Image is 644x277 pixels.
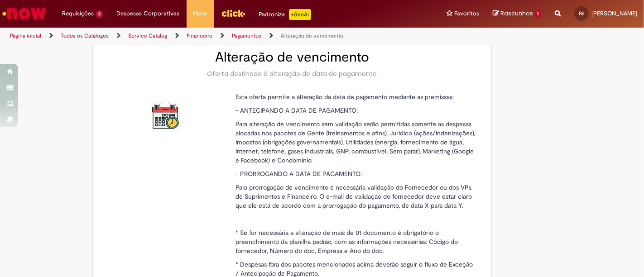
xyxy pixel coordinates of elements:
[193,9,207,18] span: More
[102,50,482,65] h2: Alteração de vencimento
[591,10,637,17] span: [PERSON_NAME]
[534,10,541,18] span: 1
[1,5,48,23] img: ServiceNow
[454,9,479,18] span: Favoritos
[579,10,584,16] span: FS
[96,10,103,18] span: 5
[289,9,311,20] p: +GenAi
[10,32,41,39] a: Página inicial
[61,32,109,39] a: Todos os Catálogos
[187,32,212,39] a: Financeiro
[151,101,180,130] img: Alteração de vencimento
[281,32,343,39] a: Alteração de vencimento
[128,32,167,39] a: Service Catalog
[117,9,180,18] span: Despesas Corporativas
[235,183,476,210] p: Para prorrogação de vencimento é necessária validação do Fornecedor ou dos VPs de Suprimentos e F...
[235,169,476,178] p: - PRORROGANDO A DATA DE PAGAMENTO:
[232,32,261,39] a: Pagamentos
[259,9,311,20] div: Padroniza
[500,9,533,18] span: Rascunhos
[493,10,541,18] a: Rascunhos
[235,119,476,165] p: Para alteração de vencimento sem validação serão permitidas somente as despesas alocadas nos paco...
[235,228,476,255] p: * Se for necessária a alteração de mais de 01 documento é obrigatório o preenchimento da planilha...
[62,9,94,18] span: Requisições
[102,69,482,78] div: Oferta destinada à alteração de data de pagamento
[221,6,245,20] img: click_logo_yellow_360x200.png
[7,28,423,44] ul: Trilhas de página
[235,106,476,115] p: - ANTECIPANDO A DATA DE PAGAMENTO:
[235,92,476,101] p: Esta oferta permite a alteração da data de pagamento mediante as premissas:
